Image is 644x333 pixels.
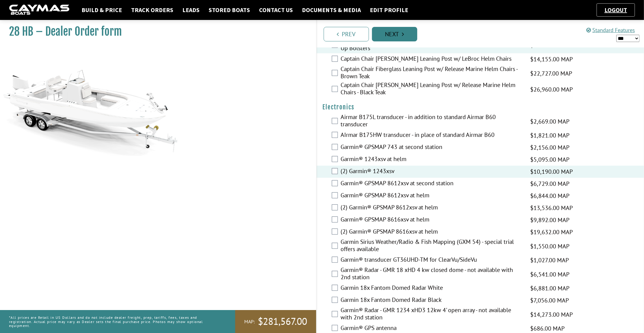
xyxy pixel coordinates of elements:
[341,324,523,333] label: Garmin® GPS antenna
[372,27,417,41] a: Next
[530,256,569,265] span: $1,027.00 MAP
[128,6,176,14] a: Track Orders
[530,203,573,212] span: $13,536.00 MAP
[9,5,69,16] img: caymas-dealer-connect-2ed40d3bc7270c1d8d7ffb4b79bf05adc795679939227970def78ec6f6c03838.gif
[78,6,125,14] a: Build & Price
[341,256,523,265] label: Garmin® transducer GT36UHD-TM for ClearVu/SideVu
[530,284,569,293] span: $6,881.00 MAP
[341,192,523,200] label: Garmin® GPSMAP 8612xsv at helm
[299,6,364,14] a: Documents & Media
[530,167,573,176] span: $10,190.00 MAP
[341,113,523,129] label: Airmar B175L transducer - in addition to standard Airmar B60 transducer
[586,27,635,34] a: Standard Features
[341,216,523,225] label: Garmin® GPSMAP 8616xsv at helm
[9,25,301,38] h1: 28 HB – Dealer Order form
[341,131,523,140] label: AIrmar B175HW transducer - in place of standard Airmar B60
[206,6,253,14] a: Stored Boats
[341,65,523,81] label: Captain Chair Fiberglass Leaning Post w/ Release Marine Helm Chairs - Brown Teak
[530,131,569,140] span: $1,821.00 MAP
[341,238,523,254] label: Garmin Sirius Weather/Radio & Fish Mapping (GXM 54) - special trial offers available
[530,215,569,225] span: $9,892.00 MAP
[323,103,638,111] h4: Electronics
[530,69,572,78] span: $22,727.00 MAP
[530,310,573,319] span: $14,273.00 MAP
[341,81,523,97] label: Captain Chair [PERSON_NAME] Leaning Post w/ Release Marine Helm Chairs - Black Teak
[341,228,523,237] label: (2) Garmin® GPSMAP 8616xsv at helm
[530,143,569,152] span: $2,156.00 MAP
[530,270,569,279] span: $6,541.00 MAP
[530,55,573,64] span: $14,155.00 MAP
[341,143,523,152] label: Garmin® GPSMAP 743 at second station
[341,55,523,64] label: Captain Chair [PERSON_NAME] Leaning Post w/ LeBroc Helm Chairs
[324,27,369,41] a: Prev
[341,179,523,188] label: Garmin® GPSMAP 8612xsv at second station
[9,312,222,331] p: *All prices are Retail in US Dollars and do not include dealer freight, prep, tariffs, fees, taxe...
[341,204,523,212] label: (2) Garmin® GPSMAP 8612xsv at helm
[341,296,523,305] label: Garmin 18x Fantom Domed Radar Black
[341,167,523,176] label: (2) Garmin® 1243xsv
[235,310,316,333] a: MAP:$281,567.00
[601,6,630,14] a: Logout
[530,324,565,333] span: $686.00 MAP
[367,6,411,14] a: Edit Profile
[179,6,203,14] a: Leads
[530,296,569,305] span: $7,056.00 MAP
[258,315,307,328] span: $281,567.00
[256,6,296,14] a: Contact Us
[530,85,573,94] span: $26,960.00 MAP
[341,266,523,282] label: Garmin® Radar - GMR 18 xHD 4 kw closed dome - not available with 2nd station
[530,117,569,126] span: $2,669.00 MAP
[530,228,573,237] span: $19,632.00 MAP
[341,284,523,293] label: Garmin 18x Fantom Domed Radar White
[530,155,569,164] span: $5,095.00 MAP
[341,306,523,322] label: Garmin® Radar - GMR 1234 xHD3 12kw 4' open array - not available with 2nd station
[341,155,523,164] label: Garmin® 1243xsv at helm
[530,242,569,251] span: $1,550.00 MAP
[530,179,569,188] span: $6,729.00 MAP
[244,318,255,325] span: MAP:
[530,191,569,200] span: $6,844.00 MAP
